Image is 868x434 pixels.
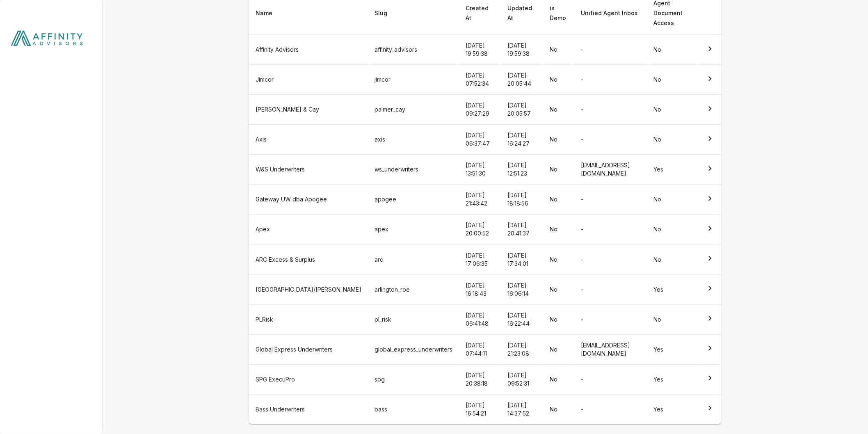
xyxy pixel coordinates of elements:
[647,35,698,65] td: No
[647,394,698,424] td: Yes
[544,35,575,65] td: No
[647,274,698,304] td: Yes
[647,244,698,274] td: No
[647,215,698,244] td: No
[574,334,647,364] td: [EMAIL_ADDRESS][DOMAIN_NAME]
[368,394,459,424] td: bass
[574,155,647,185] td: [EMAIL_ADDRESS][DOMAIN_NAME]
[647,364,698,394] td: Yes
[249,155,368,185] td: W&S Underwriters
[368,155,459,185] td: ws_underwriters
[647,95,698,125] td: No
[368,125,459,155] td: axis
[647,304,698,334] td: No
[574,65,647,95] td: -
[574,244,647,274] td: -
[249,334,368,364] td: Global Express Underwriters
[459,394,501,424] td: [DATE] 16:54:21
[249,274,368,304] td: [GEOGRAPHIC_DATA]/[PERSON_NAME]
[249,35,368,65] td: Affinity Advisors
[501,274,544,304] td: [DATE] 16:06:14
[574,394,647,424] td: -
[459,35,501,65] td: [DATE] 19:59:38
[501,304,544,334] td: [DATE] 16:22:44
[249,304,368,334] td: PLRisk
[544,364,575,394] td: No
[574,35,647,65] td: -
[459,334,501,364] td: [DATE] 07:44:11
[501,364,544,394] td: [DATE] 09:52:31
[501,155,544,185] td: [DATE] 12:51:23
[647,334,698,364] td: Yes
[368,334,459,364] td: global_express_underwriters
[544,125,575,155] td: No
[574,125,647,155] td: -
[459,185,501,215] td: [DATE] 21:43:42
[501,215,544,244] td: [DATE] 20:41:37
[544,65,575,95] td: No
[501,394,544,424] td: [DATE] 14:37:52
[544,274,575,304] td: No
[501,334,544,364] td: [DATE] 21:23:08
[501,244,544,274] td: [DATE] 17:34:01
[459,304,501,334] td: [DATE] 06:41:48
[459,364,501,394] td: [DATE] 20:38:18
[459,155,501,185] td: [DATE] 13:51:30
[544,95,575,125] td: No
[459,274,501,304] td: [DATE] 16:18:43
[574,274,647,304] td: -
[544,215,575,244] td: No
[647,155,698,185] td: Yes
[249,65,368,95] td: Jimcor
[501,65,544,95] td: [DATE] 20:05:44
[368,95,459,125] td: palmer_cay
[249,364,368,394] td: SPG ExecuPro
[368,215,459,244] td: apex
[249,185,368,215] td: Gateway UW dba Apogee
[249,394,368,424] td: Bass Underwriters
[459,95,501,125] td: [DATE] 09:27:29
[574,304,647,334] td: -
[249,215,368,244] td: Apex
[544,155,575,185] td: No
[647,125,698,155] td: No
[544,304,575,334] td: No
[459,215,501,244] td: [DATE] 20:00:52
[459,65,501,95] td: [DATE] 07:52:34
[544,244,575,274] td: No
[368,244,459,274] td: arc
[249,244,368,274] td: ARC Excess & Surplus
[647,65,698,95] td: No
[459,244,501,274] td: [DATE] 17:06:35
[368,65,459,95] td: jimcor
[368,304,459,334] td: pl_risk
[501,125,544,155] td: [DATE] 16:24:27
[544,185,575,215] td: No
[368,364,459,394] td: spg
[368,185,459,215] td: apogee
[574,185,647,215] td: -
[249,125,368,155] td: Axis
[574,95,647,125] td: -
[574,364,647,394] td: -
[647,185,698,215] td: No
[501,95,544,125] td: [DATE] 20:05:57
[501,185,544,215] td: [DATE] 18:18:56
[501,35,544,65] td: [DATE] 19:59:38
[544,334,575,364] td: No
[574,215,647,244] td: -
[544,394,575,424] td: No
[459,125,501,155] td: [DATE] 06:37:47
[368,274,459,304] td: arlington_roe
[249,95,368,125] td: [PERSON_NAME] & Cay
[368,35,459,65] td: affinity_advisors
